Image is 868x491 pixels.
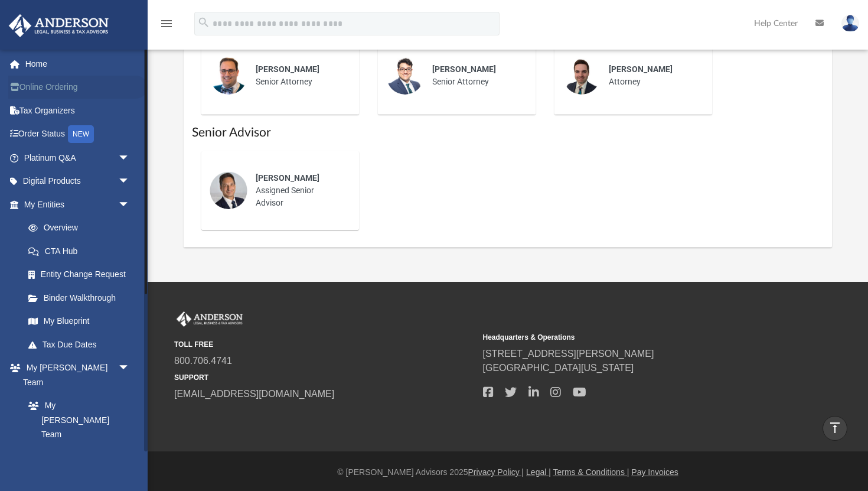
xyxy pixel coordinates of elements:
[526,467,551,477] a: Legal |
[483,363,634,373] a: [GEOGRAPHIC_DATA][US_STATE]
[828,421,842,435] i: vertical_align_top
[192,124,824,141] h1: Senior Advisor
[553,467,629,477] a: Terms & Conditions |
[256,64,319,74] span: [PERSON_NAME]
[159,17,174,31] i: menu
[174,311,245,327] img: Anderson Advisors Platinum Portal
[17,446,142,484] a: [PERSON_NAME] System
[563,57,601,95] img: thumbnail
[17,310,142,333] a: My Blueprint
[8,76,148,99] a: Online Ordering
[17,394,136,447] a: My [PERSON_NAME] Team
[432,64,496,74] span: [PERSON_NAME]
[8,122,148,147] a: Order StatusNEW
[174,356,232,366] a: 800.706.4741
[601,55,704,96] div: Attorney
[823,416,847,441] a: vertical_align_top
[118,170,142,194] span: arrow_drop_down
[247,55,351,96] div: Senior Attorney
[256,173,319,183] span: [PERSON_NAME]
[118,146,142,170] span: arrow_drop_down
[483,332,784,343] small: Headquarters & Operations
[247,164,351,217] div: Assigned Senior Advisor
[8,356,142,394] a: My [PERSON_NAME] Teamarrow_drop_down
[118,356,142,381] span: arrow_drop_down
[174,372,475,383] small: SUPPORT
[483,349,654,359] a: [STREET_ADDRESS][PERSON_NAME]
[17,263,148,287] a: Entity Change Request
[8,99,148,122] a: Tax Organizers
[17,333,148,356] a: Tax Due Dates
[17,216,148,240] a: Overview
[174,339,475,350] small: TOLL FREE
[5,14,112,37] img: Anderson Advisors Platinum Portal
[424,55,527,96] div: Senior Attorney
[197,16,210,29] i: search
[609,64,673,74] span: [PERSON_NAME]
[68,125,94,143] div: NEW
[468,467,524,477] a: Privacy Policy |
[17,286,148,310] a: Binder Walkthrough
[159,22,174,31] a: menu
[8,170,148,193] a: Digital Productsarrow_drop_down
[386,57,424,95] img: thumbnail
[118,193,142,217] span: arrow_drop_down
[8,146,148,170] a: Platinum Q&Aarrow_drop_down
[631,467,678,477] a: Pay Invoices
[210,171,247,209] img: thumbnail
[210,57,247,95] img: thumbnail
[841,15,859,32] img: User Pic
[8,52,148,76] a: Home
[148,466,868,479] div: © [PERSON_NAME] Advisors 2025
[8,193,148,216] a: My Entitiesarrow_drop_down
[17,239,148,263] a: CTA Hub
[174,389,334,399] a: [EMAIL_ADDRESS][DOMAIN_NAME]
